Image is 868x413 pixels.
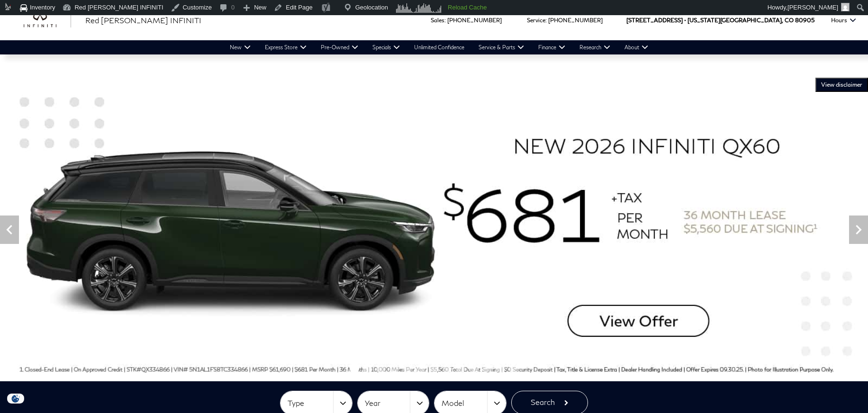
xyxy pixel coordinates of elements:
[85,16,201,25] span: Red [PERSON_NAME] INFINITI
[482,364,492,373] span: Go to slide 11
[223,40,655,54] nav: Main Navigation
[471,40,531,54] a: Service & Parts
[403,364,412,373] span: Go to slide 5
[223,40,258,54] a: New
[442,395,487,411] span: Model
[443,364,452,373] span: Go to slide 8
[429,364,439,373] span: Go to slide 7
[444,17,446,24] span: :
[509,364,518,373] span: Go to slide 13
[376,364,386,373] span: Go to slide 3
[5,394,27,404] section: Click to Open Cookie Consent Modal
[314,40,365,54] a: Pre-Owned
[24,13,71,28] a: infiniti
[531,40,572,54] a: Finance
[24,13,71,28] img: INFINITI
[572,40,617,54] a: Research
[416,364,425,373] span: Go to slide 6
[626,17,814,24] a: [STREET_ADDRESS] • [US_STATE][GEOGRAPHIC_DATA], CO 80905
[545,17,547,24] span: :
[407,40,471,54] a: Unlimited Confidence
[365,40,407,54] a: Specials
[617,40,655,54] a: About
[288,395,333,411] span: Type
[815,78,868,92] button: VIEW DISCLAIMER
[363,364,372,373] span: Go to slide 2
[447,17,502,24] a: [PHONE_NUMBER]
[258,40,314,54] a: Express Store
[469,364,479,373] span: Go to slide 10
[527,17,545,24] span: Service
[5,394,27,404] img: Opt-Out Icon
[496,364,505,373] span: Go to slide 12
[350,364,359,373] span: Go to slide 1
[389,364,399,373] span: Go to slide 4
[365,395,410,411] span: Year
[548,17,603,24] a: [PHONE_NUMBER]
[85,15,201,26] a: Red [PERSON_NAME] INFINITI
[849,215,868,244] div: Next
[456,364,465,373] span: Go to slide 9
[821,81,862,89] span: VIEW DISCLAIMER
[431,17,444,24] span: Sales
